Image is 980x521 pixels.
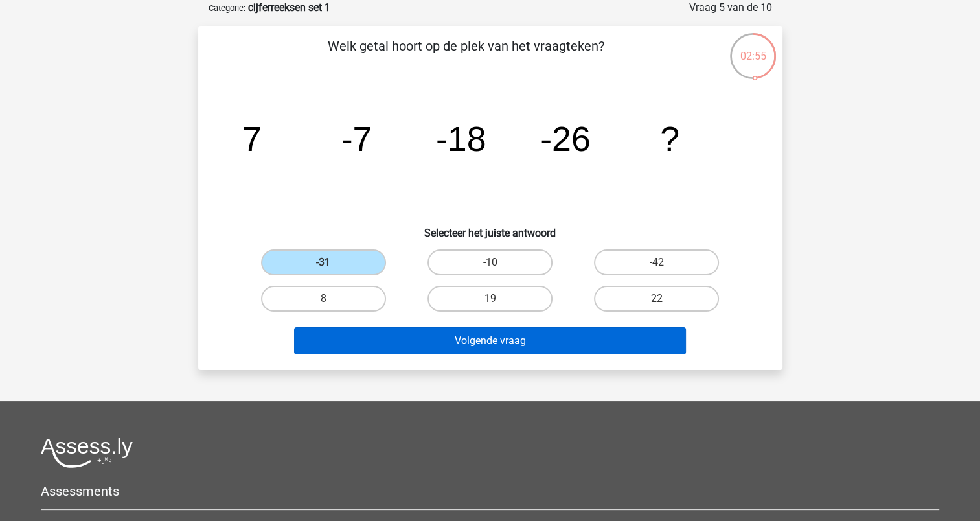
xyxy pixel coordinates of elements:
strong: cijferreeksen set 1 [248,1,330,14]
tspan: -7 [341,119,372,158]
label: -10 [427,249,553,275]
tspan: ? [660,119,679,158]
label: 8 [261,286,386,312]
label: 19 [427,286,553,312]
small: Categorie: [209,3,245,13]
h5: Assessments [41,483,939,499]
tspan: 7 [242,119,262,158]
button: Volgende vraag [294,327,686,354]
img: Assessly logo [41,437,133,468]
tspan: -26 [540,119,591,158]
p: Welk getal hoort op de plek van het vraagteken? [219,36,713,75]
div: 02:55 [729,32,777,64]
label: 22 [594,286,719,312]
tspan: -18 [435,119,486,158]
h6: Selecteer het juiste antwoord [219,216,762,239]
label: -31 [261,249,386,275]
label: -42 [594,249,719,275]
